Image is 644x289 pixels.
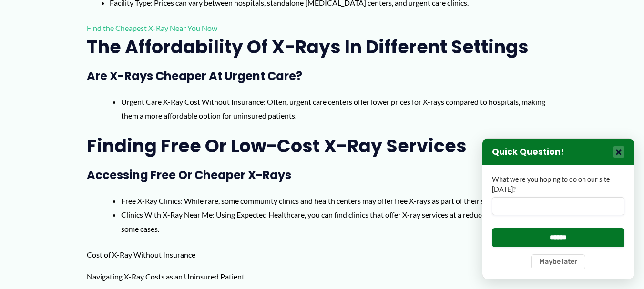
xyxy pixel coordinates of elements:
p: Cost of X-Ray Without Insurance [87,248,557,262]
button: Close [613,146,624,158]
a: Find the Cheapest X-Ray Near You Now [87,23,217,32]
h3: Are X-Rays Cheaper at Urgent Care? [87,69,557,83]
label: What were you hoping to do on our site [DATE]? [492,175,624,194]
h3: Accessing Free or Cheaper X-Rays [87,168,557,182]
button: Maybe later [531,254,585,269]
li: Urgent Care X-Ray Cost Without Insurance: Often, urgent care centers offer lower prices for X-ray... [121,95,557,123]
li: Clinics With X-Ray Near Me: Using Expected Healthcare, you can find clinics that offer X-ray serv... [121,208,557,236]
h2: The Affordability of X-Rays in Different Settings [87,35,557,59]
li: Free X-Ray Clinics: While rare, some community clinics and health centers may offer free X-rays a... [121,194,557,208]
p: Navigating X-Ray Costs as an Uninsured Patient [87,269,557,284]
h2: Finding Free or Low-Cost X-Ray Services [87,134,557,158]
h3: Quick Question! [492,147,564,158]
